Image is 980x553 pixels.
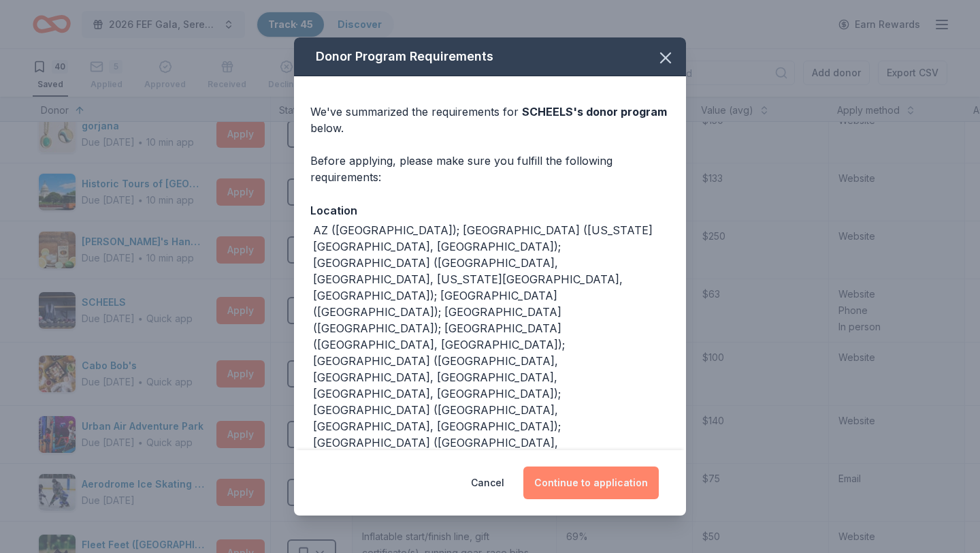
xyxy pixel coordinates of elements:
[522,105,667,118] span: SCHEELS 's donor program
[523,467,659,499] button: Continue to application
[310,153,670,185] div: Before applying, please make sure you fulfill the following requirements:
[471,467,504,499] button: Cancel
[294,37,686,76] div: Donor Program Requirements
[310,202,670,219] div: Location
[310,104,670,136] div: We've summarized the requirements for below.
